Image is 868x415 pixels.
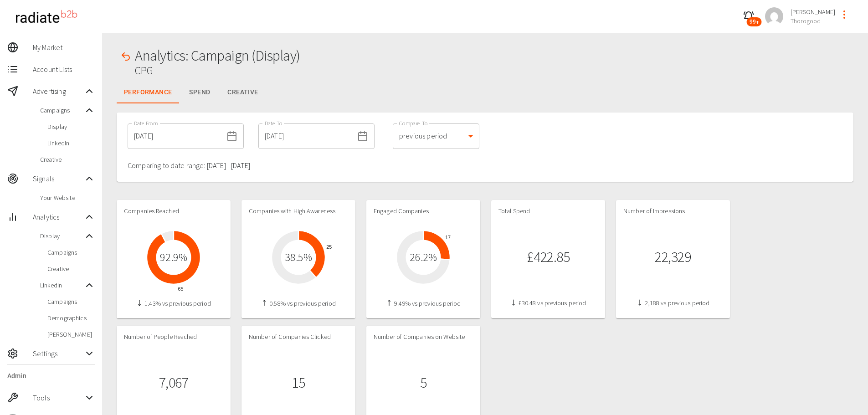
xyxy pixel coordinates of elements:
span: Your Website [40,193,95,202]
h2: 92.9 % [160,251,187,264]
h4: 2,188 vs previous period [623,299,723,307]
span: [PERSON_NAME] [791,7,835,16]
h4: £30.48 vs previous period [498,299,598,307]
img: a2ca95db2cb9c46c1606a9dd9918c8c6 [765,7,783,26]
span: Campaigns [40,106,84,115]
button: 99+ [740,7,758,26]
span: Creative [47,264,95,273]
label: Compare To [399,119,428,127]
button: Performance [117,82,179,103]
h4: Number of Impressions [623,207,723,215]
label: Date From [134,119,158,127]
span: Analytics [33,211,84,222]
input: dd/mm/yyyy [258,123,354,149]
span: LinkedIn [40,281,84,290]
span: Campaigns [47,297,95,306]
button: Creative [220,82,265,103]
div: previous period [393,123,479,149]
h1: 22,329 [655,249,691,266]
span: Signals [33,173,84,184]
h2: 38.5 % [285,251,312,264]
h2: CPG [135,64,300,77]
h4: Engaged Companies [374,207,473,215]
h4: Companies with High Awareness [249,207,348,215]
h4: 0.58% vs previous period [249,300,348,308]
h4: 1.43% vs previous period [124,300,223,308]
span: Advertising [33,86,84,97]
p: Comparing to date range: [DATE] - [DATE] [128,160,250,171]
h1: 7,067 [159,374,189,391]
h1: 15 [292,374,305,391]
div: Metrics Tabs [117,82,853,103]
span: Creative [40,155,95,164]
span: My Market [33,42,95,53]
h2: 26.2 % [410,251,437,264]
tspan: 65 [178,286,183,292]
span: Demographics [47,313,95,323]
h4: 9.49% vs previous period [374,300,473,308]
label: Date To [265,119,282,127]
input: dd/mm/yyyy [128,123,223,149]
h1: £422.85 [527,249,570,266]
span: [PERSON_NAME] [47,330,95,339]
span: Thorogood [791,16,835,26]
h4: Number of Companies Clicked [249,333,348,341]
span: LinkedIn [47,138,95,148]
tspan: 17 [445,235,451,240]
button: profile-menu [835,5,853,24]
span: Tools [33,392,84,403]
h4: Total Spend [498,207,598,215]
span: Settings [33,348,84,359]
h1: Analytics: Campaign (Display) [135,47,300,64]
span: Account Lists [33,64,95,75]
h4: Number of Companies on Website [374,333,473,341]
span: Display [47,122,95,131]
span: Display [40,231,84,241]
tspan: 25 [326,244,332,250]
h4: Number of People Reached [124,333,223,341]
span: 99+ [747,17,762,26]
span: Campaigns [47,248,95,257]
img: radiateb2b_logo_black.png [11,6,82,27]
h1: 5 [420,374,427,391]
button: Spend [179,82,220,103]
h4: Companies Reached [124,207,223,215]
